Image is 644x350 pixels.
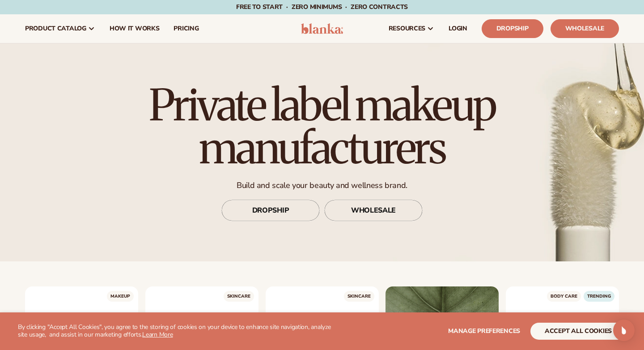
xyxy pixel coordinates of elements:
[123,84,521,170] h1: Private label makeup manufacturers
[449,25,467,32] span: LOGIN
[221,200,320,221] a: DROPSHIP
[301,23,343,34] img: logo
[18,14,102,43] a: product catalog
[441,14,475,43] a: LOGIN
[102,14,167,43] a: How It Works
[482,19,543,38] a: Dropship
[448,323,520,340] button: Manage preferences
[25,25,86,32] span: product catalog
[174,25,199,32] span: pricing
[381,14,441,43] a: resources
[448,327,520,335] span: Manage preferences
[166,14,206,43] a: pricing
[613,320,635,341] div: Open Intercom Messenger
[551,19,619,38] a: Wholesale
[142,330,173,339] a: Learn More
[324,200,423,221] a: WHOLESALE
[18,324,336,339] p: By clicking "Accept All Cookies", you agree to the storing of cookies on your device to enhance s...
[530,323,626,340] button: accept all cookies
[123,180,521,191] p: Build and scale your beauty and wellness brand.
[389,25,425,32] span: resources
[110,25,160,32] span: How It Works
[236,3,408,11] span: Free to start · ZERO minimums · ZERO contracts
